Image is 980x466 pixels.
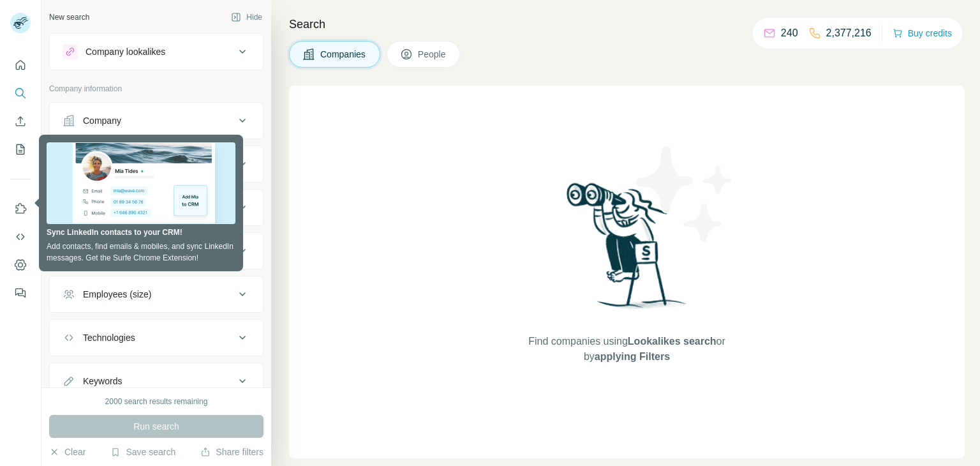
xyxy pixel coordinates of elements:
[595,351,670,362] span: applying Filters
[85,45,165,58] div: Company lookalikes
[628,336,716,347] span: Lookalikes search
[893,24,952,42] button: Buy credits
[10,197,31,220] button: Use Surfe on LinkedIn
[50,192,263,223] button: HQ location
[50,366,263,396] button: Keywords
[418,48,447,61] span: People
[826,26,872,41] p: 2,377,216
[10,225,31,248] button: Use Surfe API
[50,279,263,310] button: Employees (size)
[561,179,694,322] img: Surfe Illustration - Woman searching with binoculars
[49,11,89,23] div: New search
[50,236,263,266] button: Annual revenue ($)
[10,253,31,276] button: Dashboard
[83,158,115,170] div: Industry
[50,36,263,67] button: Company lookalikes
[83,244,159,257] div: Annual revenue ($)
[781,26,798,41] p: 240
[10,138,31,161] button: My lists
[50,149,263,179] button: Industry
[83,201,130,214] div: HQ location
[524,334,729,365] span: Find companies using or by
[10,282,31,304] button: Feedback
[110,446,175,458] button: Save search
[49,83,264,94] p: Company information
[222,8,271,27] button: Hide
[83,375,122,387] div: Keywords
[10,82,31,105] button: Search
[49,446,85,458] button: Clear
[10,54,31,77] button: Quick start
[50,322,263,353] button: Technologies
[10,110,31,133] button: Enrich CSV
[627,137,742,252] img: Surfe Illustration - Stars
[289,15,965,33] h4: Search
[83,114,121,127] div: Company
[83,331,135,344] div: Technologies
[50,105,263,136] button: Company
[200,446,264,458] button: Share filters
[105,396,208,407] div: 2000 search results remaining
[320,48,367,61] span: Companies
[83,288,151,301] div: Employees (size)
